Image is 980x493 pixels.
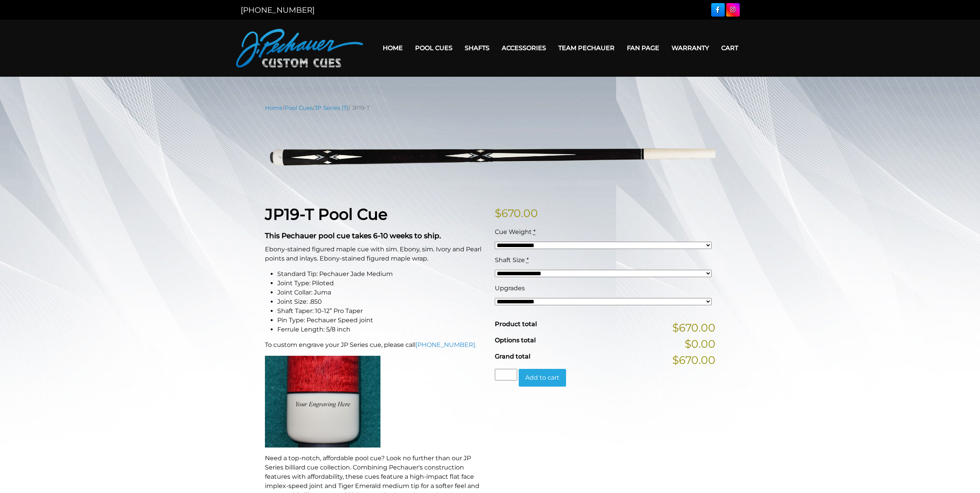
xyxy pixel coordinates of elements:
[241,5,315,15] a: [PHONE_NUMBER]
[277,316,486,325] li: Pin Type: Pechauer Speed joint
[552,38,621,58] a: Team Pechauer
[265,245,486,263] p: Ebony-stained figured maple cue with sim. Ebony, sim. Ivory and Pearl points and inlays. Ebony-st...
[495,207,538,220] bdi: 670.00
[277,325,486,334] li: Ferrule Length: 5/8 inch
[265,118,715,193] img: jp19-T.png
[265,205,387,224] strong: JP19-T Pool Cue
[495,353,530,360] span: Grand total
[409,38,459,58] a: Pool Cues
[715,38,744,58] a: Cart
[495,256,525,264] span: Shaft Size
[415,341,476,348] a: [PHONE_NUMBER].
[672,320,715,336] span: $670.00
[315,104,348,111] a: JP Series (T)
[265,104,715,112] nav: Breadcrumb
[526,256,529,264] abbr: required
[277,288,486,297] li: Joint Collar: Juma
[496,38,552,58] a: Accessories
[285,104,313,111] a: Pool Cues
[495,228,532,236] span: Cue Weight
[621,38,665,58] a: Fan Page
[533,228,536,236] abbr: required
[277,297,486,306] li: Joint Size: .850
[265,340,486,350] p: To custom engrave your JP Series cue, please call
[665,38,715,58] a: Warranty
[495,369,517,380] input: Product quantity
[236,29,363,67] img: Pechauer Custom Cues
[495,320,537,328] span: Product total
[277,279,486,288] li: Joint Type: Piloted
[672,352,715,368] span: $670.00
[265,104,283,111] a: Home
[277,269,486,279] li: Standard Tip: Pechauer Jade Medium
[495,337,536,344] span: Options total
[459,38,496,58] a: Shafts
[495,284,525,292] span: Upgrades
[277,306,486,316] li: Shaft Taper: 10-12” Pro Taper
[495,207,501,220] span: $
[265,231,441,240] strong: This Pechauer pool cue takes 6-10 weeks to ship.
[377,38,409,58] a: Home
[519,369,566,387] button: Add to cart
[265,356,380,448] img: An image of a cue butt with the words "YOUR ENGRAVING HERE".
[685,336,715,352] span: $0.00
